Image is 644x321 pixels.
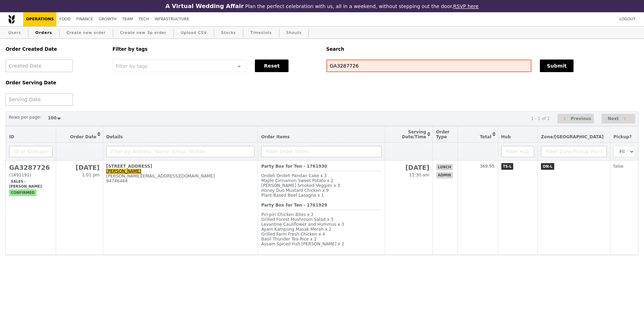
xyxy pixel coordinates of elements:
label: Rows per page: [9,114,41,121]
a: Operations [23,12,56,26]
div: Plan the perfect celebration with us, all in a weekend, without stepping out the door. [120,3,524,9]
button: Previous [557,114,594,124]
h2: [DATE] [388,164,429,171]
input: Serving Date [6,93,73,106]
span: Previous [571,114,591,123]
h5: Order Created Date [6,47,104,52]
b: Party Box for Ten - 1761929 [261,203,327,208]
a: [PERSON_NAME] [106,169,141,174]
input: ID or Salesperson name [9,146,53,157]
button: Submit [540,60,574,72]
a: Create new order [64,27,109,39]
a: Food [56,12,73,26]
a: Logout [617,12,638,26]
span: admin [436,172,453,179]
span: 11:30 am [409,173,429,177]
a: Shouts [284,27,305,39]
span: Plant‑Based Beef Lasagna x 1 [261,193,324,198]
div: 1 - 1 of 1 [531,116,550,121]
span: Details [106,134,123,139]
span: TS-L [501,163,514,170]
a: Finance [74,12,96,26]
span: Order Items [261,134,290,139]
h5: Filter by tags [113,47,318,52]
span: Ondeh Ondeh Pandan Cake x 3 [261,173,327,178]
span: Levantine Cauliflower and Hummus x 3 [261,222,344,227]
a: Orders [33,27,55,39]
span: Filter by tags [116,63,148,69]
span: Sales - [PERSON_NAME] [9,178,43,190]
a: Create new 3p order [117,27,169,39]
span: Assam Spiced Fish [PERSON_NAME] x 2 [261,242,344,246]
span: Grilled Farm Fresh Chicken x 4 [261,232,325,237]
div: (1491191) [9,173,53,177]
a: Users [6,27,24,39]
button: Reset [255,60,289,72]
span: confirmed [9,189,36,196]
h5: Order Serving Date [6,80,104,85]
span: lunch [436,164,453,170]
span: Grilled Forest Mushroom Salad x 3 [261,217,333,222]
span: ID [9,134,14,139]
span: [PERSON_NAME] Smoked Veggies x 3 [261,183,340,188]
a: Team [119,12,136,26]
a: Tech [136,12,152,26]
input: Filter by Address, Name, Email, Mobile [106,146,255,157]
h3: A Virtual Wedding Affair [165,3,244,9]
span: 369.95 [480,164,495,169]
a: RSVP here [453,4,479,9]
a: Upload CSV [178,27,210,39]
div: [PERSON_NAME][EMAIL_ADDRESS][DOMAIN_NAME] [106,174,255,179]
h5: Search [326,47,639,52]
a: Timeslots [248,27,274,39]
span: false [614,164,624,169]
span: Basil Thunder Tea Rice x 2 [261,237,317,242]
span: Piri‑piri Chicken Bites x 2 [261,212,313,217]
input: Created Date [6,60,73,72]
input: Filter Hub [501,146,535,157]
span: Zone/[GEOGRAPHIC_DATA] [541,134,604,139]
input: Filter Zone/Pickup Point [541,146,607,157]
span: Ayam Kampung Masak Merah x 2 [261,227,331,232]
span: Honey Duo Mustard Chicken x 9 [261,188,329,193]
span: Maple Cinnamon Sweet Potato x 2 [261,178,333,183]
div: 94746484 [106,179,255,183]
span: Hub [501,134,511,139]
input: Search any field [326,60,532,72]
img: Grain logo [8,15,15,24]
span: Order Type [436,130,450,139]
span: Pickup? [614,134,632,139]
a: Infrastructure [152,12,192,26]
a: Growth [96,12,120,26]
span: ON-L [541,163,554,170]
button: Next [602,114,635,124]
input: Filter Order Items [261,146,381,157]
b: Party Box for Ten - 1761930 [261,164,327,169]
div: [STREET_ADDRESS] [106,164,255,169]
h2: [DATE] [59,164,100,171]
span: 1:01 pm [82,173,100,177]
h2: GA3287726 [9,164,53,171]
span: Next [608,114,619,123]
a: Stocks [218,27,239,39]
